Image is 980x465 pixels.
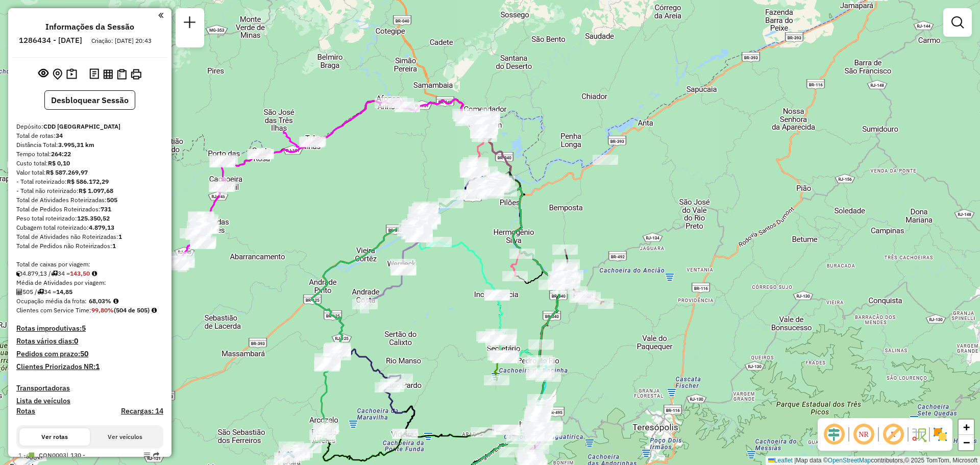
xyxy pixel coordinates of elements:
div: Total de Pedidos não Roteirizados: [16,241,163,251]
div: Map data © contributors,© 2025 TomTom, Microsoft [766,456,980,465]
h4: Recargas: 14 [121,407,163,415]
button: Ver rotas [19,428,90,446]
h4: Transportadoras [16,384,163,393]
div: Total de caixas por viagem: [16,260,163,269]
strong: 264:22 [51,150,71,158]
em: Média calculada utilizando a maior ocupação (%Peso ou %Cubagem) de cada rota da sessão. Rotas cro... [113,298,118,304]
button: Desbloquear Sessão [44,90,135,110]
em: Rota exportada [153,452,159,458]
h4: Rotas vários dias: [16,337,163,346]
em: Opções [144,452,150,458]
div: Distância Total: [16,140,163,150]
h4: Clientes Priorizados NR: [16,362,163,371]
span: Clientes com Service Time: [16,306,91,314]
div: Valor total: [16,168,163,177]
div: 4.879,13 / 34 = [16,269,163,278]
i: Cubagem total roteirizado [16,271,22,277]
button: Visualizar relatório de Roteirização [101,67,115,81]
img: Exibir/Ocultar setores [932,426,948,443]
strong: CDD [GEOGRAPHIC_DATA] [43,123,120,130]
div: Custo total: [16,159,163,168]
strong: 50 [80,349,88,358]
button: Exibir sessão original [36,66,51,82]
strong: 731 [101,205,111,213]
img: Miguel Pereira [282,451,295,464]
span: CON0003 [39,451,66,459]
strong: 1 [118,233,122,240]
h4: Informações da Sessão [45,22,134,32]
strong: 5 [82,324,86,333]
strong: 68,03% [89,297,111,305]
div: Criação: [DATE] 20:43 [87,36,156,45]
a: Leaflet [768,457,793,464]
span: Ocupação média da frota: [16,297,87,305]
div: Total de Atividades não Roteirizadas: [16,232,163,241]
div: Atividade não roteirizada - ANTONIO JOAQUIM DE O [593,155,618,165]
div: Peso total roteirizado: [16,214,163,223]
strong: 1 [95,362,100,371]
strong: R$ 587.269,97 [46,168,88,176]
a: OpenStreetMap [828,457,871,464]
strong: 3.995,31 km [58,141,94,149]
span: − [963,436,970,449]
div: - Total não roteirizado: [16,186,163,195]
span: | [794,457,796,464]
strong: 34 [56,132,63,139]
h4: Lista de veículos [16,397,163,405]
div: 505 / 34 = [16,287,163,297]
div: Total de Atividades Roteirizadas: [16,195,163,205]
div: Tempo total: [16,150,163,159]
strong: R$ 1.097,68 [79,187,113,194]
i: Total de Atividades [16,289,22,295]
strong: 14,85 [56,288,72,296]
i: Total de rotas [37,289,44,295]
a: Zoom in [959,420,974,435]
div: Média de Atividades por viagem: [16,278,163,287]
span: + [963,421,970,433]
button: Visualizar Romaneio [115,67,129,82]
strong: 0 [74,336,78,346]
div: Total de rotas: [16,131,163,140]
strong: 505 [107,196,117,204]
img: Três Rios [476,175,489,188]
span: Ocultar deslocamento [822,422,846,447]
strong: 143,50 [70,270,90,277]
strong: 99,80% [91,306,114,314]
strong: R$ 586.172,29 [67,178,109,185]
a: Nova sessão e pesquisa [180,12,200,35]
a: Zoom out [959,435,974,450]
a: Exibir filtros [947,12,968,33]
button: Imprimir Rotas [129,67,143,82]
button: Logs desbloquear sessão [87,66,101,82]
a: Rotas [16,407,35,415]
button: Centralizar mapa no depósito ou ponto de apoio [51,66,64,82]
a: Clique aqui para minimizar o painel [158,9,163,21]
i: Total de rotas [51,271,58,277]
h4: Rotas improdutivas: [16,324,163,333]
span: Ocultar NR [851,422,876,447]
div: Cubagem total roteirizado: [16,223,163,232]
strong: (504 de 505) [114,306,150,314]
i: Meta Caixas/viagem: 163,31 Diferença: -19,81 [92,271,97,277]
button: Painel de Sugestão [64,66,79,82]
em: Rotas cross docking consideradas [152,307,157,313]
img: Fluxo de ruas [911,426,927,443]
button: Ver veículos [90,428,160,446]
div: Total de Pedidos Roteirizados: [16,205,163,214]
span: Exibir rótulo [881,422,905,447]
h6: 1286434 - [DATE] [19,36,82,45]
div: - Total roteirizado: [16,177,163,186]
div: Depósito: [16,122,163,131]
strong: R$ 0,10 [48,159,70,167]
strong: 4.879,13 [89,224,114,231]
strong: 1 [112,242,116,250]
strong: 125.350,52 [77,214,110,222]
h4: Pedidos com prazo: [16,350,88,358]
